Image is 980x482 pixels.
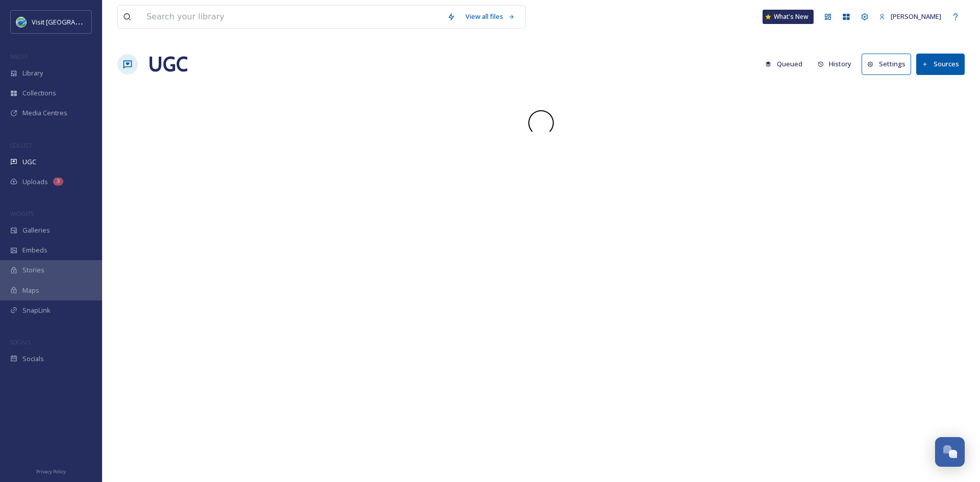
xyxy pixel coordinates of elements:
[916,54,965,74] button: Sources
[891,12,941,21] span: [PERSON_NAME]
[22,354,44,364] span: Socials
[22,68,43,78] span: Library
[16,17,27,27] img: cvctwitlogo_400x400.jpg
[22,88,56,98] span: Collections
[760,54,807,74] button: Queued
[22,157,36,167] span: UGC
[813,54,862,74] a: History
[760,54,813,74] a: Queued
[141,6,442,28] input: Search your library
[32,17,147,27] span: Visit [GEOGRAPHIC_DATA] [US_STATE]
[22,245,47,255] span: Embeds
[862,54,916,74] a: Settings
[36,465,66,477] a: Privacy Policy
[22,286,39,295] span: Maps
[22,306,51,315] span: SnapLink
[22,265,44,275] span: Stories
[874,7,946,27] a: [PERSON_NAME]
[10,210,34,217] span: WIDGETS
[148,49,188,80] a: UGC
[862,54,911,74] button: Settings
[460,7,520,27] a: View all files
[22,225,50,235] span: Galleries
[10,141,32,149] span: COLLECT
[10,53,28,60] span: MEDIA
[10,338,31,346] span: SOCIALS
[22,108,67,118] span: Media Centres
[53,177,63,186] div: 3
[763,10,814,24] a: What's New
[813,54,857,74] button: History
[36,468,66,475] span: Privacy Policy
[935,437,965,467] button: Open Chat
[22,177,48,187] span: Uploads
